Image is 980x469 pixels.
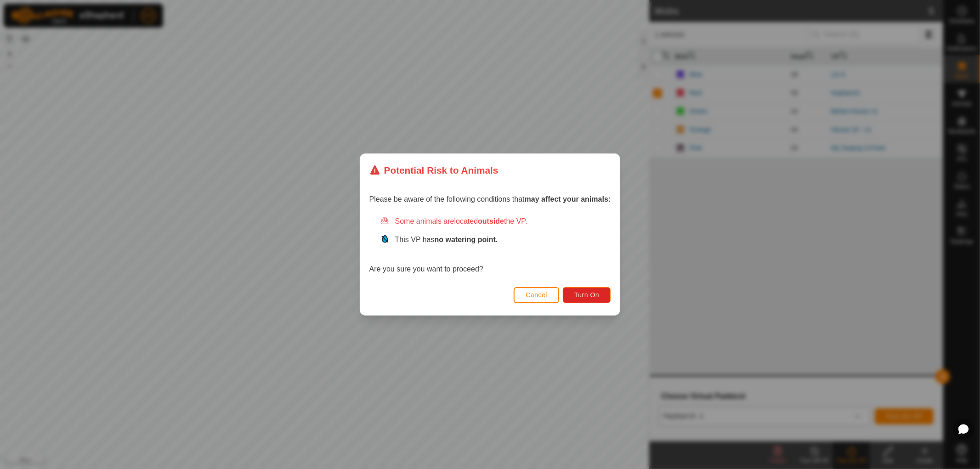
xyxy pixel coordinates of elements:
[369,216,611,275] div: Are you sure you want to proceed?
[525,195,611,203] strong: may affect your animals:
[574,291,599,299] span: Turn On
[380,216,611,227] div: Some animals are
[435,236,498,243] strong: no watering point.
[563,287,611,303] button: Turn On
[478,217,504,225] strong: outside
[526,291,547,299] span: Cancel
[395,236,498,243] span: This VP has
[454,217,527,225] span: located the VP.
[514,287,559,303] button: Cancel
[369,163,498,177] div: Potential Risk to Animals
[369,195,611,203] span: Please be aware of the following conditions that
